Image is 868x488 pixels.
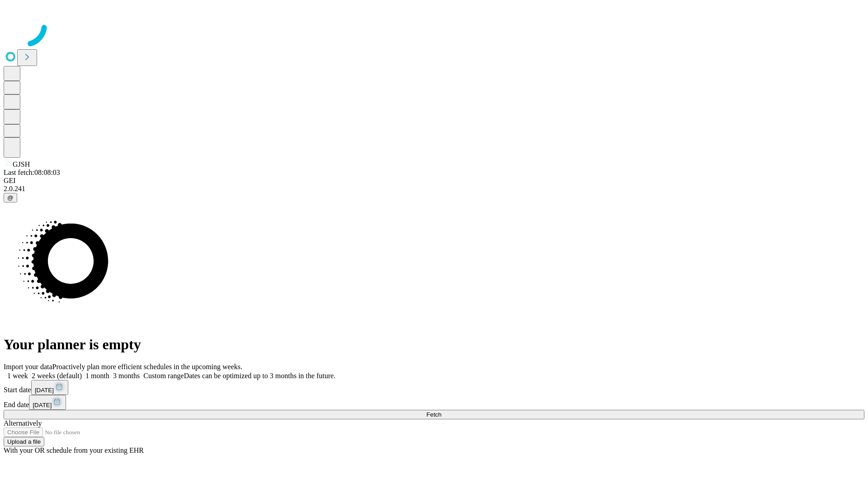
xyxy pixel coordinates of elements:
[4,419,42,427] span: Alternatively
[52,363,242,371] span: Proactively plan more efficient schedules in the upcoming weeks.
[29,395,66,410] button: [DATE]
[32,372,82,380] span: 2 weeks (default)
[4,193,17,202] button: @
[4,380,864,395] div: Start date
[4,336,864,353] h1: Your planner is empty
[4,395,864,410] div: End date
[4,177,864,185] div: GEI
[4,446,144,454] span: With your OR schedule from your existing EHR
[113,372,140,380] span: 3 months
[4,363,52,371] span: Import your data
[7,194,14,201] span: @
[7,372,28,380] span: 1 week
[184,372,335,380] span: Dates can be optimized up to 3 months in the future.
[35,387,54,394] span: [DATE]
[13,160,30,168] span: GJSH
[4,185,864,193] div: 2.0.241
[4,437,44,446] button: Upload a file
[31,380,68,395] button: [DATE]
[85,372,109,380] span: 1 month
[4,169,60,176] span: Last fetch: 08:08:03
[143,372,184,380] span: Custom range
[33,402,52,408] span: [DATE]
[4,410,864,419] button: Fetch
[426,411,441,418] span: Fetch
